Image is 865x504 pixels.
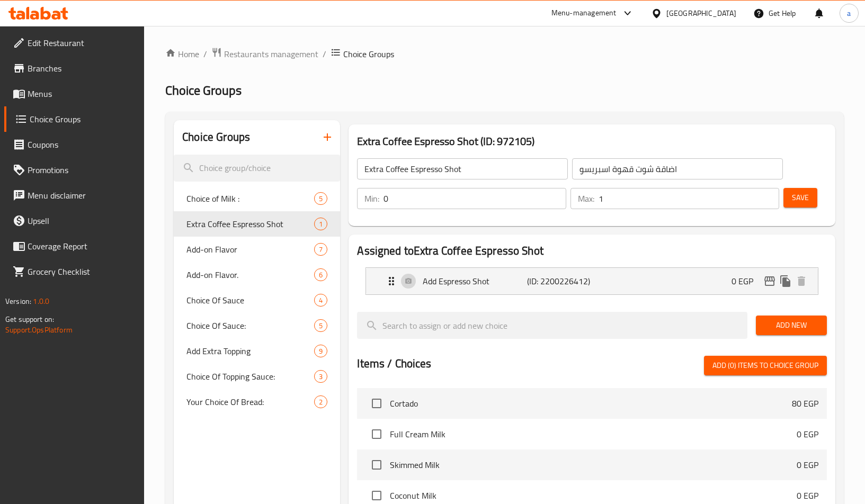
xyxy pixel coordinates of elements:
span: Menus [28,87,136,100]
li: / [323,48,326,60]
a: Branches [4,56,145,81]
span: Menu disclaimer [28,189,136,202]
span: 1.0.0 [33,294,49,308]
span: Coconut Milk [390,489,797,502]
h3: Extra Coffee Espresso Shot (ID: 972105) [357,133,827,150]
button: edit [762,273,778,289]
div: Choices [314,319,327,332]
input: search [174,155,340,182]
div: Choices [314,294,327,307]
span: Skimmed Milk [390,458,797,471]
span: 6 [315,270,327,280]
span: Promotions [28,164,136,176]
a: Coupons [4,132,145,157]
span: Branches [28,62,136,75]
span: Choice Of Topping Sauce: [186,370,314,383]
div: Choices [314,345,327,357]
span: Restaurants management [224,48,318,60]
a: Choice Groups [4,106,145,132]
a: Coverage Report [4,233,145,259]
li: Expand [357,263,827,299]
span: 9 [315,346,327,356]
div: Add Extra Topping9 [174,338,340,364]
span: 2 [315,397,327,407]
h2: Choice Groups [182,129,250,145]
input: search [357,312,747,339]
span: Choice Of Sauce: [186,319,314,332]
span: Choice Of Sauce [186,294,314,307]
div: Choices [314,218,327,230]
span: Upsell [28,214,136,227]
span: Add-on Flavor [186,243,314,256]
span: Add Extra Topping [186,345,314,357]
span: Choice Groups [30,113,136,125]
span: Select choice [365,423,388,445]
span: Choice Groups [165,78,242,102]
div: Choices [314,395,327,408]
div: [GEOGRAPHIC_DATA] [666,7,736,19]
p: 0 EGP [732,275,762,287]
p: 80 EGP [792,397,818,410]
span: Full Cream Milk [390,428,797,440]
span: Get support on: [5,312,54,326]
span: Edit Restaurant [28,37,136,49]
span: 7 [315,245,327,255]
div: Choices [314,268,327,281]
a: Support.OpsPlatform [5,323,73,337]
nav: breadcrumb [165,47,844,61]
div: Choices [314,243,327,256]
span: 1 [315,219,327,229]
span: a [847,7,851,19]
a: Edit Restaurant [4,30,145,56]
div: Choice Of Topping Sauce:3 [174,364,340,389]
span: Coverage Report [28,240,136,253]
span: Select choice [365,392,388,415]
div: Expand [366,268,818,294]
p: (ID: 2200226412) [527,275,596,287]
li: / [203,48,207,60]
p: Add Espresso Shot [423,275,527,287]
a: Promotions [4,157,145,183]
div: Extra Coffee Espresso Shot1 [174,211,340,237]
span: Coupons [28,138,136,151]
span: Add (0) items to choice group [712,359,818,372]
a: Menu disclaimer [4,183,145,208]
button: Save [783,188,817,208]
span: 4 [315,295,327,305]
span: Cortado [390,397,792,410]
h2: Assigned to Extra Coffee Espresso Shot [357,243,827,259]
a: Menus [4,81,145,106]
div: Choice Of Sauce:5 [174,313,340,338]
button: Add New [756,316,827,335]
a: Grocery Checklist [4,259,145,284]
span: Add-on Flavor. [186,268,314,281]
a: Upsell [4,208,145,233]
button: duplicate [778,273,793,289]
button: Add (0) items to choice group [704,356,827,375]
span: Grocery Checklist [28,265,136,278]
div: Your Choice Of Bread:2 [174,389,340,415]
p: 0 EGP [797,428,818,440]
span: 5 [315,321,327,331]
button: delete [793,273,809,289]
span: 5 [315,194,327,204]
div: Choices [314,370,327,383]
p: Min: [364,192,379,205]
span: Select choice [365,454,388,476]
span: Save [792,191,809,204]
span: Your Choice Of Bread: [186,395,314,408]
a: Restaurants management [211,47,318,61]
div: Add-on Flavor7 [174,237,340,262]
span: 3 [315,372,327,382]
a: Home [165,48,199,60]
div: Add-on Flavor.6 [174,262,340,287]
span: Choice of Milk : [186,192,314,205]
div: Menu-management [551,7,617,20]
span: Version: [5,294,31,308]
span: Add New [764,319,818,332]
p: 0 EGP [797,489,818,502]
div: Choice Of Sauce4 [174,287,340,313]
span: Extra Coffee Espresso Shot [186,218,314,230]
p: 0 EGP [797,458,818,471]
p: Max: [578,192,594,205]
